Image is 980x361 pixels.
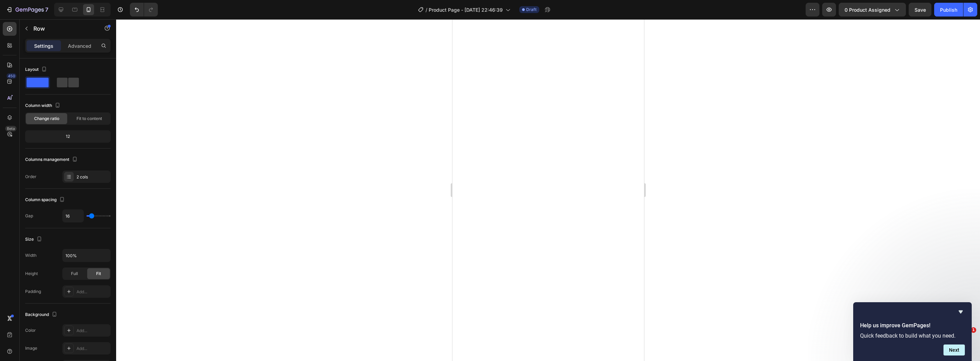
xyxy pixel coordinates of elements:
[5,126,17,131] div: Beta
[130,3,158,17] div: Undo/Redo
[76,328,109,334] div: Add...
[63,210,83,222] input: Auto
[426,6,427,13] span: /
[25,252,37,259] div: Width
[971,327,976,333] span: 1
[25,310,59,319] div: Background
[25,271,38,277] div: Height
[25,345,37,351] div: Image
[68,42,91,50] p: Advanced
[860,321,965,330] h2: Help us improve GemPages!
[957,308,965,316] button: Hide survey
[839,3,906,17] button: 0 product assigned
[71,271,78,277] span: Full
[934,3,963,17] button: Publish
[25,155,79,164] div: Columns management
[34,42,53,50] p: Settings
[429,6,503,13] span: Product Page - [DATE] 22:46:39
[909,3,931,17] button: Save
[860,332,965,339] p: Quick feedback to build what you need.
[25,327,36,333] div: Color
[25,213,33,219] div: Gap
[860,308,965,355] div: Help us improve GemPages!
[526,7,537,13] span: Draft
[940,6,957,13] div: Publish
[943,344,965,355] button: Next question
[452,19,644,361] iframe: Design area
[7,73,17,79] div: 450
[915,7,926,13] span: Save
[76,289,109,295] div: Add...
[25,101,62,110] div: Column width
[3,3,51,17] button: 7
[45,6,48,14] p: 7
[76,346,109,352] div: Add...
[845,6,890,13] span: 0 product assigned
[33,24,92,33] p: Row
[63,249,110,262] input: Auto
[76,174,109,180] div: 2 cols
[25,65,48,74] div: Layout
[25,288,41,295] div: Padding
[27,132,109,141] div: 12
[96,271,101,277] span: Fit
[34,116,59,122] span: Change ratio
[25,174,37,180] div: Order
[25,195,66,205] div: Column spacing
[76,116,102,122] span: Fit to content
[25,235,43,244] div: Size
